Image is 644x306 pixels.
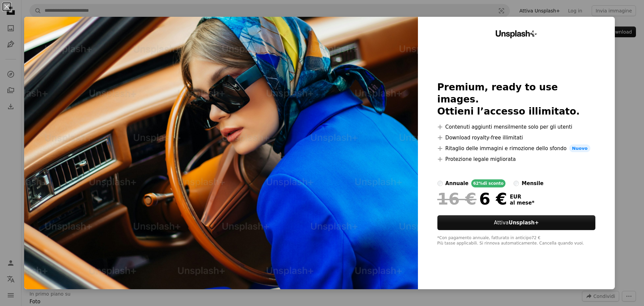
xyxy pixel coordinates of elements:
span: EUR [510,194,534,200]
li: Download royalty-free illimitati [437,134,596,142]
div: mensile [522,179,543,187]
button: AttivaUnsplash+ [437,215,596,230]
div: 62% di sconto [471,179,506,187]
span: 16 € [437,190,477,208]
li: Contenuti aggiunti mensilmente solo per gli utenti [437,123,596,131]
input: mensile [514,181,519,186]
strong: Unsplash+ [509,220,539,226]
div: 6 € [437,190,507,208]
div: annuale [445,179,469,187]
li: Ritaglio delle immagini e rimozione dello sfondo [437,144,596,152]
li: Protezione legale migliorata [437,155,596,163]
input: annuale62%di sconto [437,181,443,186]
h2: Premium, ready to use images. Ottieni l’accesso illimitato. [437,81,596,118]
span: al mese * [510,200,534,206]
span: Nuovo [569,144,590,152]
div: *Con pagamento annuale, fatturato in anticipo 72 € Più tasse applicabili. Si rinnova automaticame... [437,235,596,246]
